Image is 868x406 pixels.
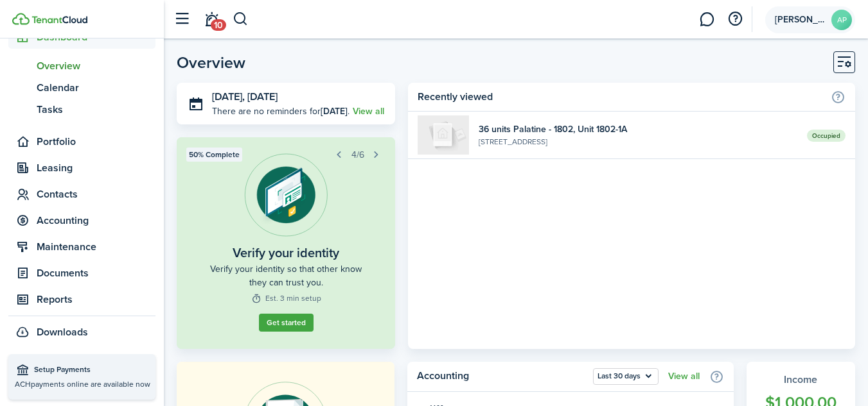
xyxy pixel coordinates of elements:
img: TenantCloud [31,16,87,24]
home-widget-title: Accounting [417,368,587,385]
button: Open sidebar [170,7,194,31]
button: Open menu [593,368,659,385]
img: Verification [244,153,328,237]
span: Reports [37,292,155,307]
a: Notifications [199,3,224,36]
a: Tasks [8,99,155,121]
span: Documents [37,266,155,281]
span: 50% Complete [189,149,240,160]
avatar-text: AP [831,10,852,30]
span: Contacts [37,187,155,202]
widget-step-title: Verify your identity [233,243,339,262]
a: Setup PaymentsACHpayments online are available now [8,354,155,400]
a: Calendar [8,77,155,99]
widget-stats-title: Income [759,372,842,387]
p: There are no reminders for . [212,105,350,118]
button: Open resource center [724,8,746,30]
span: Downloads [37,325,88,340]
button: Get started [259,314,314,332]
widget-list-item-description: [STREET_ADDRESS] [479,136,797,148]
button: Next step [368,146,385,164]
span: Leasing [37,160,155,176]
span: Tasks [37,102,155,117]
button: Customise [833,51,855,73]
span: Amitha Partners [775,15,826,24]
button: Prev step [330,146,348,164]
span: Portfolio [37,134,155,149]
a: Reports [8,288,155,311]
img: TenantCloud [12,13,30,25]
button: Last 30 days [593,368,659,385]
span: Occupied [807,130,846,142]
span: 10 [211,19,226,31]
a: View all [353,105,384,118]
span: Setup Payments [34,364,149,376]
widget-step-time: Est. 3 min setup [251,292,321,304]
span: Calendar [37,80,155,96]
widget-step-description: Verify your identity so that other know they can trust you. [206,262,366,289]
header-page-title: Overview [177,55,245,71]
a: View all [668,371,700,382]
h3: [DATE], [DATE] [212,89,385,105]
b: [DATE] [321,105,348,118]
p: ACH [15,378,149,390]
home-widget-title: Recently viewed [418,89,824,105]
a: Overview [8,55,155,77]
img: 1802-1A [418,115,469,155]
span: Maintenance [37,239,155,255]
button: Search [233,8,249,30]
span: payments online are available now [31,378,150,390]
span: Accounting [37,213,155,228]
a: Messaging [695,3,719,36]
span: Overview [37,58,155,74]
span: 4/6 [351,148,364,162]
widget-list-item-title: 36 units Palatine - 1802, Unit 1802-1A [479,123,797,136]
